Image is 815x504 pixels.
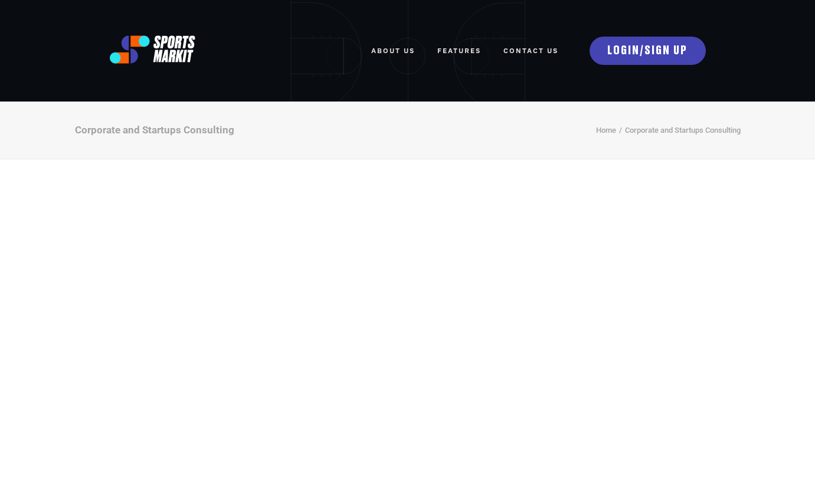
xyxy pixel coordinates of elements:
[616,124,741,138] li: Corporate and Startups Consulting
[503,38,558,64] a: Contact Us
[371,38,415,64] a: ABOUT US
[437,38,481,64] a: FEATURES
[590,37,706,65] a: LOGIN/SIGN UP
[110,35,196,64] img: logo
[596,126,616,135] a: Home
[75,123,234,136] div: Corporate and Startups Consulting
